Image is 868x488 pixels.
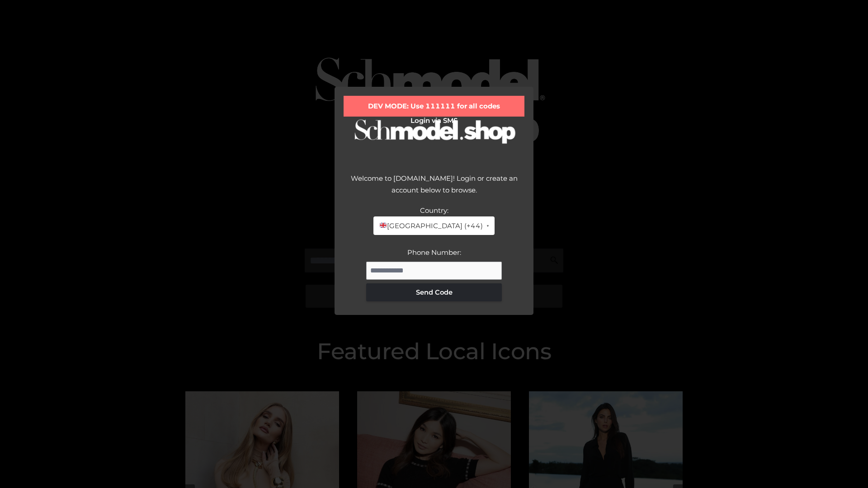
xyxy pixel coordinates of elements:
[344,117,524,125] h2: Login via SMS
[379,220,482,232] span: [GEOGRAPHIC_DATA] (+44)
[366,283,502,301] button: Send Code
[344,96,524,117] div: DEV MODE: Use 111111 for all codes
[407,248,461,257] label: Phone Number:
[344,173,524,205] div: Welcome to [DOMAIN_NAME]! Login or create an account below to browse.
[380,222,387,229] img: 🇬🇧
[420,206,448,215] label: Country:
